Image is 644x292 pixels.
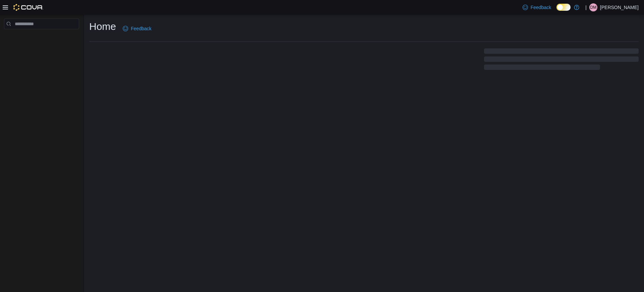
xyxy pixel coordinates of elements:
[131,25,151,32] span: Feedback
[589,3,597,11] div: Davis Martinez
[120,22,154,35] a: Feedback
[13,4,43,11] img: Cova
[531,4,551,11] span: Feedback
[4,31,79,47] nav: Complex example
[520,1,554,14] a: Feedback
[585,3,587,11] p: |
[556,11,557,11] span: Dark Mode
[556,4,571,11] input: Dark Mode
[600,3,639,11] p: [PERSON_NAME]
[484,50,639,71] span: Loading
[89,20,116,33] h1: Home
[590,3,597,11] span: DM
